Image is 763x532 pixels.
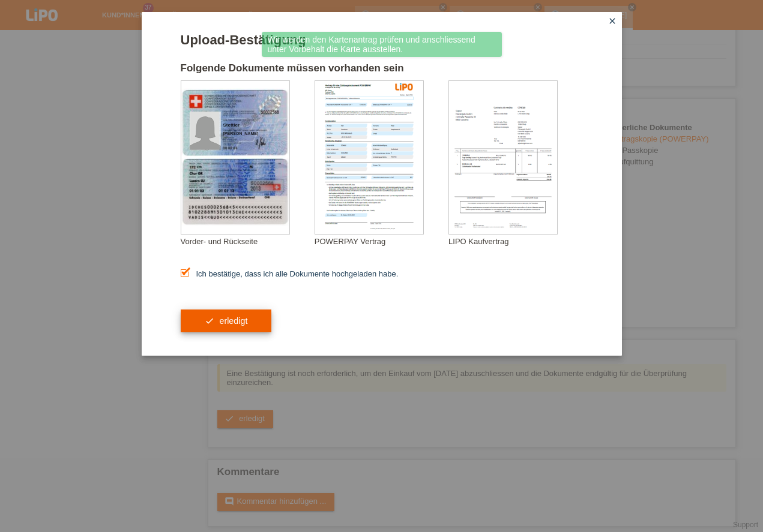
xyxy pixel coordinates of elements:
img: upload_document_confirmation_type_contract_kkg_whitelabel.png [315,81,423,234]
div: [PERSON_NAME] [223,131,283,136]
span: erledigt [219,316,247,326]
div: Wir werden den Kartenantrag prüfen und anschliessend unter Vorbehalt die Karte ausstellen. [262,32,502,57]
div: Stettler [223,122,283,128]
label: Ich bestätige, dass ich alle Dokumente hochgeladen habe. [181,269,399,278]
i: check [205,316,214,326]
i: close [608,16,617,26]
div: Vorder- und Rückseite [181,237,315,246]
img: 39073_print.png [395,83,413,91]
img: upload_document_confirmation_type_id_swiss_empty.png [181,81,289,234]
img: upload_document_confirmation_type_receipt_generic.png [449,81,557,234]
div: POWERPAY Vertrag [315,237,448,246]
img: swiss_id_photo_female.png [190,112,221,150]
div: LIPO Kaufvertrag [448,237,582,246]
button: check erledigt [181,309,272,332]
a: close [605,15,620,29]
h2: Folgende Dokumente müssen vorhanden sein [181,62,583,80]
